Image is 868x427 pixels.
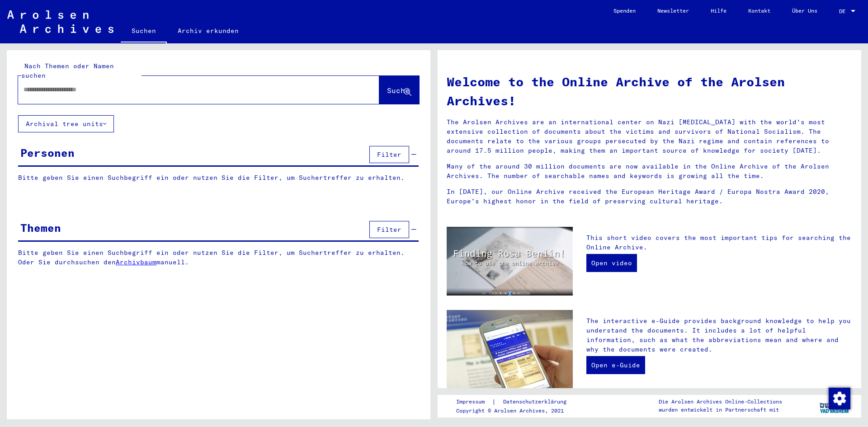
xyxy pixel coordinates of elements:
button: Archival tree units [18,115,114,132]
img: Arolsen_neg.svg [7,10,113,33]
span: Filter [377,225,401,234]
p: The interactive e-Guide provides background knowledge to help you understand the documents. It in... [586,316,852,354]
div: Personen [20,145,75,161]
div: Themen [20,220,61,236]
p: Bitte geben Sie einen Suchbegriff ein oder nutzen Sie die Filter, um Suchertreffer zu erhalten. O... [18,248,419,267]
div: | [456,397,577,407]
a: Impressum [456,397,492,407]
p: Many of the around 30 million documents are now available in the Online Archive of the Arolsen Ar... [447,162,852,181]
span: Suche [387,86,410,95]
a: Open e-Guide [586,356,645,374]
a: Datenschutzerklärung [496,397,577,407]
p: The Arolsen Archives are an international center on Nazi [MEDICAL_DATA] with the world’s most ext... [447,117,852,155]
p: Bitte geben Sie einen Suchbegriff ein oder nutzen Sie die Filter, um Suchertreffer zu erhalten. [18,173,419,183]
a: Archiv erkunden [167,20,250,42]
mat-label: Nach Themen oder Namen suchen [21,62,114,80]
img: eguide.jpg [447,310,573,394]
a: Suchen [121,20,167,43]
img: Zustimmung ändern [829,388,850,409]
button: Filter [369,146,409,163]
a: Open video [586,254,637,272]
span: DE [839,8,849,14]
button: Suche [379,76,419,104]
h1: Welcome to the Online Archive of the Arolsen Archives! [447,72,852,110]
p: wurden entwickelt in Partnerschaft mit [659,406,782,414]
a: Archivbaum [116,258,156,266]
button: Filter [369,221,409,238]
p: In [DATE], our Online Archive received the European Heritage Award / Europa Nostra Award 2020, Eu... [447,187,852,206]
span: Filter [377,150,401,159]
img: yv_logo.png [818,394,852,417]
p: Copyright © Arolsen Archives, 2021 [456,407,577,415]
img: video.jpg [447,227,573,296]
p: This short video covers the most important tips for searching the Online Archive. [586,233,852,252]
p: Die Arolsen Archives Online-Collections [659,398,782,406]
